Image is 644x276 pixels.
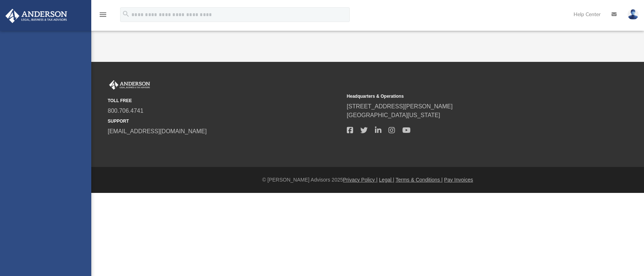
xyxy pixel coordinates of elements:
small: SUPPORT [108,118,342,124]
i: search [122,10,130,18]
small: TOLL FREE [108,97,342,104]
a: Legal | [379,177,394,183]
a: Privacy Policy | [343,177,378,183]
a: 800.706.4741 [108,108,143,114]
i: menu [99,10,107,19]
small: Headquarters & Operations [347,93,581,100]
a: [EMAIL_ADDRESS][DOMAIN_NAME] [108,128,207,134]
a: Pay Invoices [444,177,473,183]
a: [GEOGRAPHIC_DATA][US_STATE] [347,112,440,118]
a: menu [99,14,107,19]
img: Anderson Advisors Platinum Portal [3,9,69,23]
a: [STREET_ADDRESS][PERSON_NAME] [347,103,453,109]
div: © [PERSON_NAME] Advisors 2025 [91,176,644,184]
a: Terms & Conditions | [396,177,443,183]
img: Anderson Advisors Platinum Portal [108,80,152,90]
img: User Pic [628,9,639,20]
